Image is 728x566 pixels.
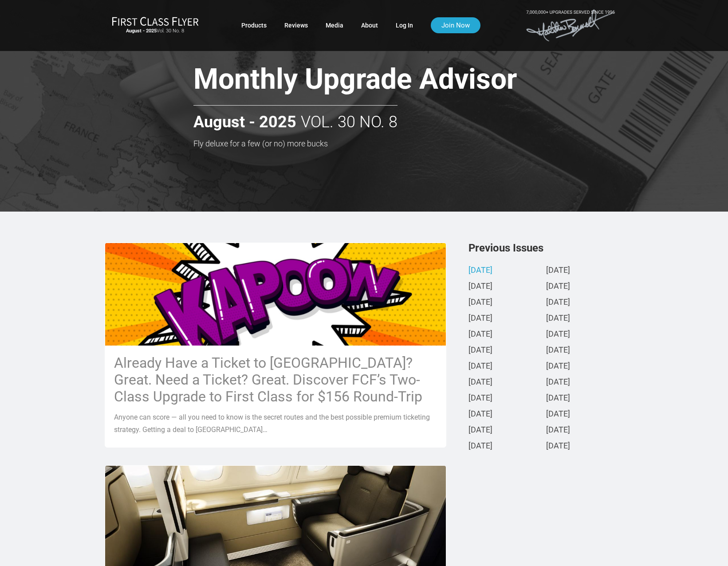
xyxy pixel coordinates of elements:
a: Products [241,17,267,33]
strong: August - 2025 [126,28,157,34]
a: [DATE] [546,266,570,275]
a: [DATE] [546,298,570,307]
p: Anyone can score — all you need to know is the secret routes and the best possible premium ticket... [114,411,437,436]
a: [DATE] [468,346,492,355]
img: First Class Flyer [112,16,199,26]
a: [DATE] [546,426,570,435]
a: Media [326,17,343,33]
a: [DATE] [468,394,492,403]
a: [DATE] [468,298,492,307]
a: [DATE] [468,282,492,291]
a: First Class FlyerAugust - 2025Vol. 30 No. 8 [112,16,199,34]
a: Reviews [284,17,308,33]
a: [DATE] [546,378,570,387]
a: [DATE] [546,282,570,291]
a: [DATE] [468,362,492,371]
a: Join Now [431,17,480,33]
a: [DATE] [546,410,570,419]
a: [DATE] [468,314,492,323]
h3: Previous Issues [468,243,624,253]
a: [DATE] [546,314,570,323]
h3: Already Have a Ticket to [GEOGRAPHIC_DATA]? Great. Need a Ticket? Great. Discover FCF’s Two-Class... [114,354,437,405]
a: [DATE] [468,330,492,339]
h1: Monthly Upgrade Advisor [193,64,579,98]
strong: August - 2025 [193,114,296,131]
a: [DATE] [546,442,570,451]
a: About [361,17,378,33]
a: [DATE] [546,394,570,403]
a: [DATE] [468,266,492,275]
h2: Vol. 30 No. 8 [193,105,397,131]
a: [DATE] [546,362,570,371]
a: Log In [396,17,413,33]
h3: Fly deluxe for a few (or no) more bucks [193,139,579,148]
a: [DATE] [546,346,570,355]
a: [DATE] [546,330,570,339]
small: Vol. 30 No. 8 [112,28,199,34]
a: [DATE] [468,410,492,419]
a: [DATE] [468,378,492,387]
a: [DATE] [468,426,492,435]
a: [DATE] [468,442,492,451]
